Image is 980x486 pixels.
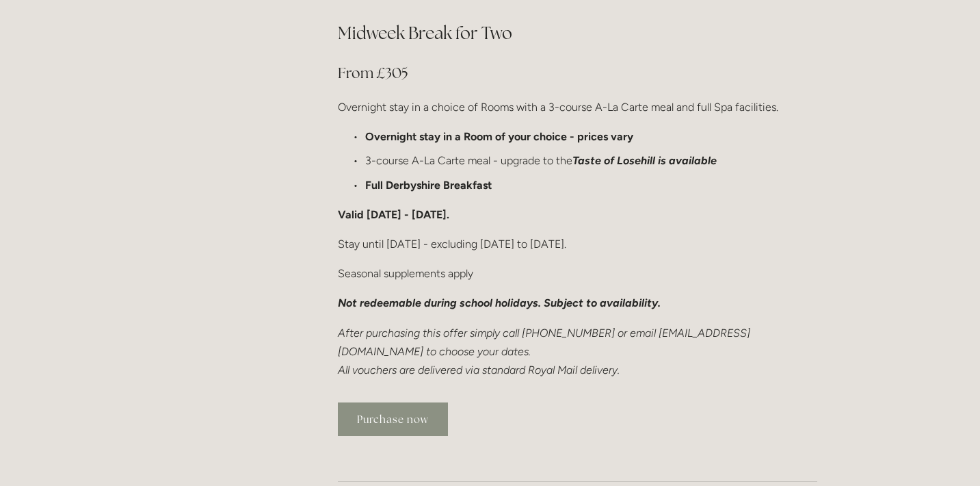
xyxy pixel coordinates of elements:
p: Stay until [DATE] - excluding [DATE] to [DATE]. [338,235,817,253]
strong: Valid [DATE] - [DATE]. [338,208,449,221]
h3: From £305 [338,60,817,87]
em: Taste of Losehill is available [572,154,717,167]
p: Seasonal supplements apply [338,264,817,283]
h2: Midweek Break for Two [338,21,817,45]
p: 3-course A-La Carte meal - upgrade to the [365,151,817,170]
em: Not redeemable during school holidays. Subject to availability. [338,296,661,309]
p: Overnight stay in a choice of Rooms with a 3-course A-La Carte meal and full Spa facilities. [338,98,817,116]
a: Purchase now [338,402,448,436]
em: After purchasing this offer simply call [PHONE_NUMBER] or email [EMAIL_ADDRESS][DOMAIN_NAME] to c... [338,327,750,376]
strong: Overnight stay in a Room of your choice - prices vary [365,130,633,143]
strong: Full Derbyshire Breakfast [365,179,492,192]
